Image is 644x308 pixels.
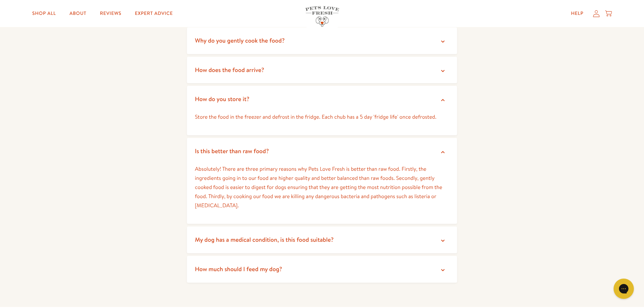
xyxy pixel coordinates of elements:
[305,6,339,27] img: Pets Love Fresh
[187,227,457,253] summary: My dog has a medical condition, is this food suitable?
[195,235,334,244] span: My dog has a medical condition, is this food suitable?
[195,113,449,122] p: Store the food in the freezer and defrost in the fridge. Each chub has a 5 day 'fridge life' once...
[187,256,457,283] summary: How much should I feed my dog?
[187,57,457,84] summary: How does the food arrive?
[566,7,589,20] a: Help
[195,147,269,155] span: Is this better than raw food?
[195,36,285,45] span: Why do you gently cook the food?
[195,95,249,103] span: How do you store it?
[187,138,457,165] summary: Is this better than raw food?
[195,265,282,273] span: How much should I feed my dog?
[195,66,264,74] span: How does the food arrive?
[187,27,457,54] summary: Why do you gently cook the food?
[64,7,92,20] a: About
[95,7,127,20] a: Reviews
[610,276,637,301] iframe: Gorgias live chat messenger
[129,7,178,20] a: Expert Advice
[187,86,457,113] summary: How do you store it?
[27,7,61,20] a: Shop All
[195,165,449,211] p: Absolutely! There are three primary reasons why Pets Love Fresh is better than raw food. Firstly,...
